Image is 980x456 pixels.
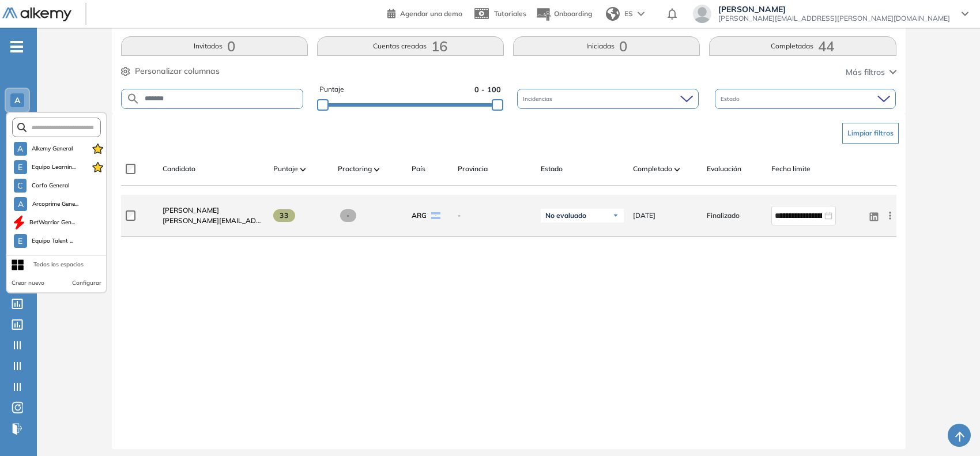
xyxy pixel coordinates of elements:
img: [missing "en.ARROW_ALT" translation] [374,168,380,171]
span: Arcoprime Gene... [32,199,78,209]
span: Provincia [458,164,488,174]
span: Completado [633,164,672,174]
img: [missing "en.ARROW_ALT" translation] [300,168,306,171]
span: Proctoring [338,164,372,174]
span: A [18,199,24,209]
i: - [10,46,23,48]
button: Cuentas creadas16 [317,36,504,56]
span: A [14,96,20,105]
span: [DATE] [633,210,655,221]
span: Onboarding [554,9,592,18]
span: Corfo General [31,181,70,190]
span: Más filtros [846,66,885,78]
button: Iniciadas0 [513,36,700,56]
span: Estado [541,164,563,174]
span: Incidencias [523,95,555,103]
span: [PERSON_NAME] [163,206,219,214]
img: ARG [431,212,440,219]
span: - [458,210,532,221]
div: Estado [715,89,896,109]
span: [PERSON_NAME][EMAIL_ADDRESS][DOMAIN_NAME] [163,216,264,226]
div: Todos los espacios [33,260,84,269]
span: ES [624,9,633,19]
img: SEARCH_ALT [126,92,140,106]
span: País [412,164,425,174]
span: 33 [273,209,296,222]
img: [missing "en.ARROW_ALT" translation] [674,168,680,171]
span: [PERSON_NAME] [718,5,950,14]
span: - [340,209,357,222]
button: Limpiar filtros [842,123,899,144]
span: No evaluado [545,211,586,220]
span: Equipo Talent ... [32,236,74,246]
span: E [18,236,22,246]
img: arrow [638,12,644,16]
span: Estado [721,95,742,103]
button: Crear nuevo [12,278,44,288]
span: Finalizado [707,210,740,221]
button: Invitados0 [121,36,308,56]
span: [PERSON_NAME][EMAIL_ADDRESS][PERSON_NAME][DOMAIN_NAME] [718,14,950,23]
span: Evaluación [707,164,741,174]
span: Tutoriales [494,9,526,18]
span: C [17,181,23,190]
a: Agendar una demo [387,6,462,20]
button: Onboarding [536,2,592,27]
img: Logo [2,7,71,22]
div: Incidencias [517,89,699,109]
img: world [606,7,620,21]
button: Configurar [72,278,101,288]
span: Alkemy General [32,144,73,153]
span: BetWarrior Gen... [29,218,75,227]
img: Ícono de flecha [612,212,619,219]
button: Completadas44 [709,36,896,56]
button: Personalizar columnas [121,65,220,77]
span: ARG [412,210,427,221]
span: Puntaje [319,84,344,95]
a: [PERSON_NAME] [163,205,264,216]
button: Más filtros [846,66,896,78]
span: A [17,144,23,153]
span: Equipo Learnin... [32,163,76,172]
span: Candidato [163,164,195,174]
span: 0 - 100 [474,84,501,95]
span: Puntaje [273,164,298,174]
span: Agendar una demo [400,9,462,18]
span: Personalizar columnas [135,65,220,77]
span: E [18,163,22,172]
span: Fecha límite [771,164,811,174]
